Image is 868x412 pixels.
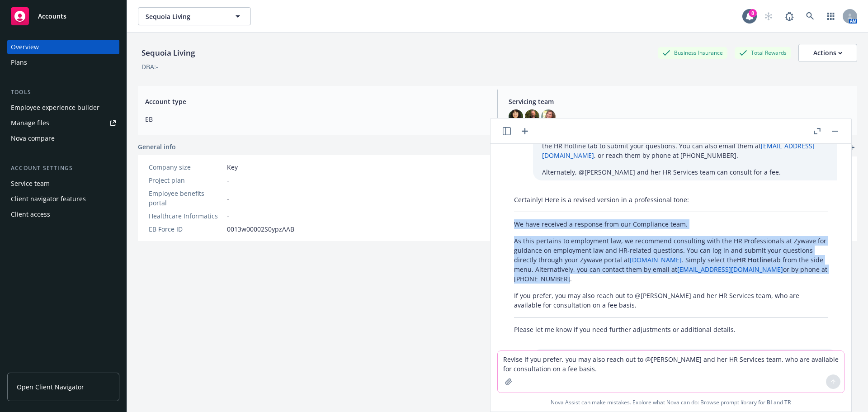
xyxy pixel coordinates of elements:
p: Certainly! Here is a revised version in a professional tone: [514,195,828,204]
a: Nova compare [7,131,119,146]
a: BI [767,398,772,406]
p: We have received a response from our Compliance team. [514,219,828,229]
div: Overview [11,40,39,54]
div: Plans [11,55,27,70]
a: Employee experience builder [7,100,119,115]
div: Employee experience builder [11,100,99,115]
div: Project plan [149,175,223,185]
div: Sequoia Living [138,47,198,59]
span: Key [227,162,238,172]
a: Client navigator features [7,192,119,206]
a: Manage files [7,116,119,130]
span: Open Client Navigator [17,382,84,392]
img: photo [525,109,539,124]
div: Employee benefits portal [149,189,223,208]
a: Client access [7,207,119,222]
a: Service team [7,176,119,191]
span: HR Hotline [737,256,771,264]
div: DBA: - [142,62,158,71]
div: Healthcare Informatics [149,211,223,221]
p: Alternately, @[PERSON_NAME] and her HR Services team can consult for a fee. [542,167,828,177]
a: Start snowing [759,7,778,25]
div: Actions [813,44,842,62]
span: - [227,175,229,185]
span: - [227,211,229,221]
img: photo [509,109,523,124]
a: [EMAIL_ADDRESS][DOMAIN_NAME] [677,265,783,274]
span: Nova Assist can make mistakes. Explore what Nova can do: Browse prompt library for and [494,393,848,412]
div: EB Force ID [149,224,223,234]
span: Servicing team [509,97,850,106]
button: Sequoia Living [138,7,251,25]
div: Tools [7,88,119,97]
div: Account settings [7,164,119,173]
span: EB [145,114,486,124]
a: [DOMAIN_NAME] [630,256,682,264]
span: - [227,194,229,203]
div: Manage files [11,116,49,130]
span: Sequoia Living [146,12,224,21]
p: As this pertains to employment law, we recommend consulting with the HR Professionals at Zywave f... [514,236,828,284]
a: Accounts [7,4,119,29]
div: Company size [149,162,223,172]
a: Overview [7,40,119,54]
a: Report a Bug [780,7,798,25]
p: If you prefer, you may also reach out to @[PERSON_NAME] and her HR Services team, who are availab... [514,291,828,310]
span: 0013w00002S0ypzAAB [227,224,294,234]
div: Business Insurance [658,47,727,58]
p: Please let me know if you need further adjustments or additional details. [514,325,828,334]
div: Service team [11,176,50,191]
div: 8 [749,9,757,17]
a: Search [801,7,819,25]
a: Plans [7,55,119,70]
a: Switch app [822,7,840,25]
span: Account type [145,97,486,106]
button: Actions [798,44,857,62]
div: Total Rewards [735,47,791,58]
a: add [846,142,857,153]
div: Client navigator features [11,192,86,206]
span: General info [138,142,176,152]
div: Nova compare [11,131,55,146]
img: photo [541,109,556,124]
div: Client access [11,207,50,222]
a: TR [784,398,791,406]
span: Accounts [38,13,66,20]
